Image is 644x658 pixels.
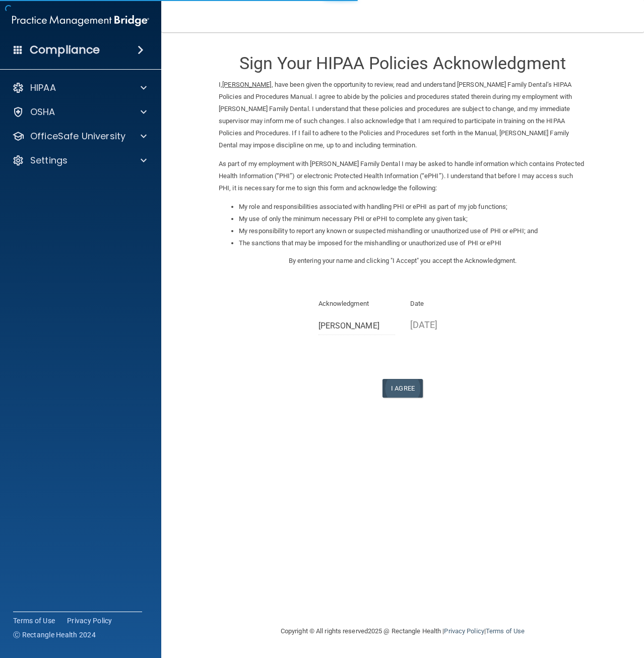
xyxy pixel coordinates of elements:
[30,130,125,142] p: OfficeSafe University
[12,11,149,31] img: PMB logo
[219,54,587,73] h3: Sign Your HIPAA Policies Acknowledgment
[410,316,487,333] p: [DATE]
[219,615,587,647] div: Copyright © All rights reserved 2025 @ Rectangle Health | |
[30,82,56,94] p: HIPAA
[219,158,587,194] p: As part of my employment with [PERSON_NAME] Family Dental I may be asked to handle information wh...
[239,225,587,237] li: My responsibility to report any known or suspected mishandling or unauthorized use of PHI or ePHI...
[13,630,96,640] span: Ⓒ Rectangle Health 2024
[239,237,587,249] li: The sanctions that may be imposed for the mishandling or unauthorized use of PHI or ePHI
[12,154,147,167] a: Settings
[444,627,484,635] a: Privacy Policy
[30,43,100,57] h4: Compliance
[318,316,396,335] input: Full Name
[219,79,587,151] p: I, , have been given the opportunity to review, read and understand [PERSON_NAME] Family Dental’s...
[486,627,525,635] a: Terms of Use
[13,616,55,626] a: Terms of Use
[12,106,147,118] a: OSHA
[410,298,487,310] p: Date
[12,130,147,142] a: OfficeSafe University
[239,213,587,225] li: My use of only the minimum necessary PHI or ePHI to complete any given task;
[219,255,587,267] p: By entering your name and clicking "I Accept" you accept the Acknowledgment.
[318,298,396,310] p: Acknowledgment
[30,106,55,118] p: OSHA
[382,379,423,398] button: I Agree
[12,82,147,94] a: HIPAA
[222,81,271,88] ins: [PERSON_NAME]
[239,201,587,213] li: My role and responsibilities associated with handling PHI or ePHI as part of my job functions;
[30,154,68,167] p: Settings
[67,616,112,626] a: Privacy Policy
